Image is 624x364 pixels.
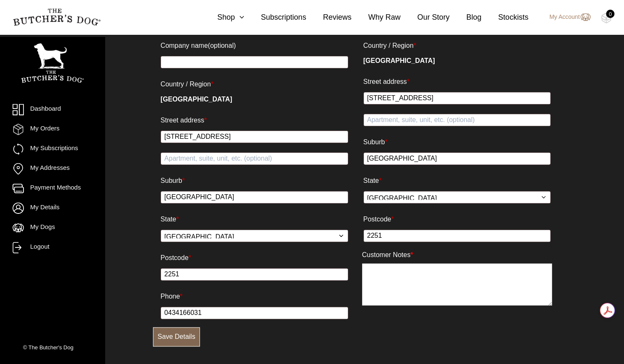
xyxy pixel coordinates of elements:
[13,222,92,234] a: My Dogs
[13,183,92,194] a: Payment Methods
[161,174,348,187] label: Suburb
[363,92,551,104] input: House number and street name
[13,143,92,155] a: My Subscriptions
[363,213,551,226] label: Postcode
[362,250,552,260] label: Customer Notes
[601,13,611,23] img: TBD_Cart-Empty.png
[352,12,401,23] a: Why Raw
[363,39,551,52] label: Country / Region
[161,96,232,103] strong: [GEOGRAPHIC_DATA]
[13,203,92,214] a: My Details
[401,12,450,23] a: Our Story
[363,114,551,126] input: Apartment, suite, unit, etc. (optional)
[363,57,435,64] strong: [GEOGRAPHIC_DATA]
[21,43,84,83] img: TBD_Portrait_Logo_White.png
[200,12,244,23] a: Shop
[161,130,348,143] input: House number and street name
[244,12,306,23] a: Subscriptions
[161,39,348,52] label: Company name
[13,163,92,174] a: My Addresses
[153,327,200,346] button: Save Details
[161,152,348,165] input: Apartment, suite, unit, etc. (optional)
[208,42,236,49] span: (optional)
[13,104,92,115] a: Dashboard
[13,242,92,253] a: Logout
[363,174,551,187] label: State
[306,12,351,23] a: Reviews
[541,12,590,22] a: My Account
[482,12,528,23] a: Stockists
[450,12,482,23] a: Blog
[363,75,551,88] label: Street address
[363,135,551,149] label: Suburb
[161,290,348,303] label: Phone
[161,213,348,226] label: State
[410,251,413,258] abbr: required
[606,10,614,18] div: 0
[161,251,348,265] label: Postcode
[13,124,92,135] a: My Orders
[161,114,348,127] label: Street address
[161,78,348,91] label: Country / Region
